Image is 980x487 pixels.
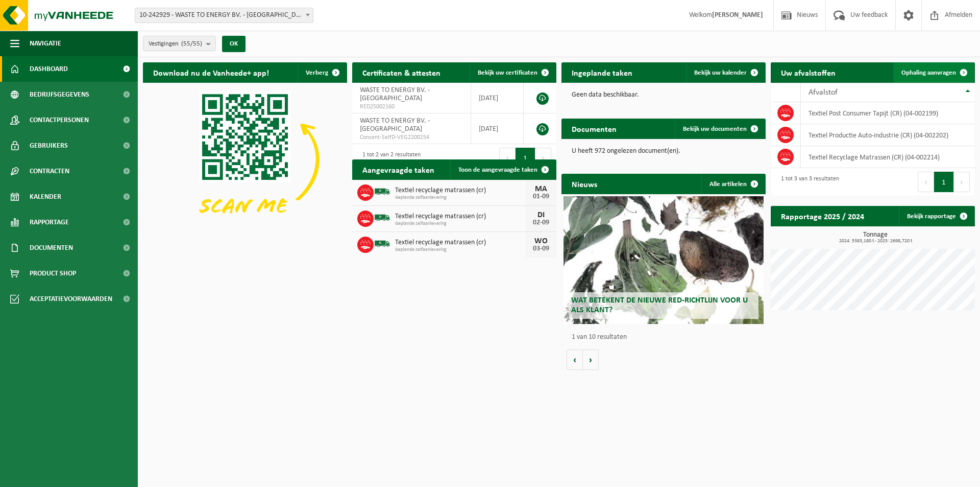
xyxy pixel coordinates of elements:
div: DI [531,211,551,219]
div: 02-09 [531,219,551,226]
span: RED25002160 [360,103,463,111]
a: Toon de aangevraagde taken [450,159,555,180]
span: WASTE TO ENERGY BV. - [GEOGRAPHIC_DATA] [360,117,430,133]
button: Vestigingen(55/55) [143,36,216,51]
span: Vestigingen [149,36,202,52]
span: 10-242929 - WASTE TO ENERGY BV. - NIJKERK [135,8,313,22]
div: WO [531,237,551,245]
h3: Tonnage [776,231,975,244]
img: BL-SO-LV [374,183,391,200]
span: Geplande zelfaanlevering [395,247,526,253]
span: Ophaling aanvragen [901,69,956,76]
h2: Aangevraagde taken [352,159,445,179]
p: 1 van 10 resultaten [572,334,761,341]
span: Bekijk uw documenten [683,126,747,132]
h2: Documenten [561,119,627,138]
span: Consent-SelfD-VEG2200254 [360,133,463,142]
button: 1 [934,172,954,192]
span: Gebruikers [30,133,68,158]
img: BL-SO-LV [374,235,391,252]
span: Product Shop [30,261,76,286]
img: BL-SO-LV [374,209,391,226]
span: Rapportage [30,210,69,235]
span: Acceptatievoorwaarden [30,286,112,312]
div: MA [531,185,551,193]
a: Wat betekent de nieuwe RED-richtlijn voor u als klant? [563,196,764,324]
button: OK [222,36,246,52]
button: Vorige [567,350,583,370]
td: [DATE] [471,113,524,144]
div: 1 tot 3 van 3 resultaten [776,171,839,193]
span: WASTE TO ENERGY BV. - [GEOGRAPHIC_DATA] [360,86,430,102]
span: 2024: 5383,180 t - 2025: 2698,720 t [776,239,975,244]
span: Geplande zelfaanlevering [395,195,526,201]
span: Geplande zelfaanlevering [395,221,526,227]
td: Textiel Recyclage Matrassen (CR) (04-002214) [801,146,975,168]
span: Afvalstof [808,88,838,97]
a: Bekijk uw kalender [686,62,765,83]
span: Documenten [30,235,73,261]
img: Download de VHEPlus App [143,83,347,236]
a: Alle artikelen [701,174,765,194]
button: Next [954,172,970,192]
h2: Download nu de Vanheede+ app! [143,62,279,82]
div: 1 tot 2 van 2 resultaten [357,147,421,169]
span: Wat betekent de nieuwe RED-richtlijn voor u als klant? [571,296,748,314]
count: (55/55) [181,40,202,47]
button: Volgende [583,350,599,370]
div: 01-09 [531,193,551,200]
a: Bekijk uw certificaten [470,62,555,83]
p: Geen data beschikbaar. [572,91,755,99]
span: 10-242929 - WASTE TO ENERGY BV. - NIJKERK [135,8,313,23]
div: 03-09 [531,245,551,252]
td: [DATE] [471,83,524,113]
a: Ophaling aanvragen [893,62,974,83]
span: Dashboard [30,56,68,82]
span: Textiel recyclage matrassen (cr) [395,213,526,221]
span: Contracten [30,158,69,184]
h2: Nieuws [561,174,607,194]
strong: [PERSON_NAME] [712,11,763,19]
p: U heeft 972 ongelezen document(en). [572,148,755,155]
button: Next [535,148,551,168]
span: Bedrijfsgegevens [30,82,89,107]
button: Previous [499,148,516,168]
span: Contactpersonen [30,107,89,133]
h2: Uw afvalstoffen [771,62,846,82]
td: Textiel Post Consumer Tapijt (CR) (04-002199) [801,102,975,124]
span: Toon de aangevraagde taken [458,167,537,173]
span: Bekijk uw kalender [694,69,747,76]
span: Navigatie [30,31,61,56]
h2: Ingeplande taken [561,62,643,82]
a: Bekijk rapportage [899,206,974,226]
button: 1 [516,148,535,168]
span: Bekijk uw certificaten [478,69,537,76]
h2: Certificaten & attesten [352,62,451,82]
button: Previous [918,172,934,192]
span: Verberg [306,69,328,76]
span: Kalender [30,184,61,210]
button: Verberg [298,62,346,83]
a: Bekijk uw documenten [675,119,765,139]
span: Textiel recyclage matrassen (cr) [395,187,526,195]
span: Textiel recyclage matrassen (cr) [395,239,526,247]
td: Textiel Productie Auto-industrie (CR) (04-002202) [801,124,975,146]
h2: Rapportage 2025 / 2024 [771,206,874,226]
